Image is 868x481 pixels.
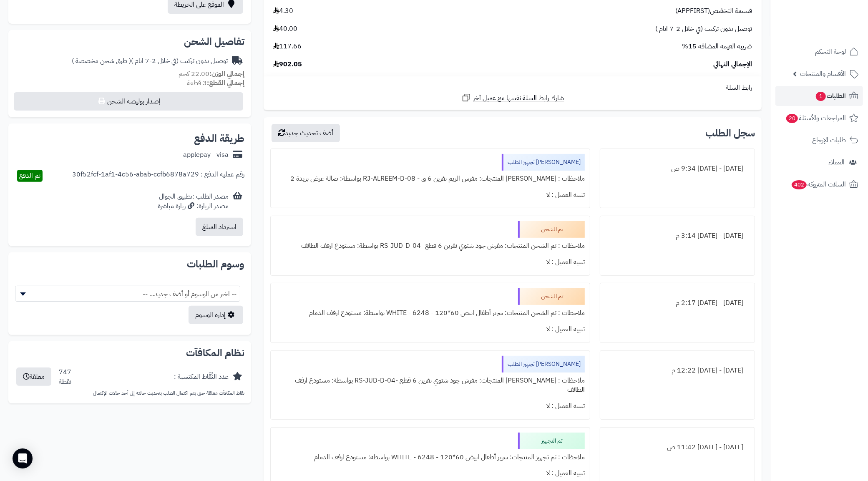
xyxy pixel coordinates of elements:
[272,124,340,142] button: أضف تحديث جديد
[276,254,585,270] div: تنبيه العميل : لا
[273,60,302,69] span: 902.05
[187,78,244,88] small: 3 قطعة
[273,24,297,34] span: 40.00
[675,6,752,16] span: قسيمة التخفيض(APPFIRST)
[14,92,243,111] button: إصدار بوليصة الشحن
[209,69,244,79] strong: إجمالي الوزن:
[461,93,564,103] a: شارك رابط السلة نفسها مع عميل آخر
[815,90,846,102] span: الطلبات
[158,192,229,211] div: مصدر الطلب :تطبيق الجوال
[16,368,51,386] button: معلقة
[276,449,585,466] div: ملاحظات : تم تجهيز المنتجات: سرير أطفال ابيض 60*120 - WHITE - 6248 بواسطة: مستودع ارفف الدمام
[792,180,807,189] span: 402
[800,68,846,80] span: الأقسام والمنتجات
[276,305,585,321] div: ملاحظات : تم الشحن المنتجات: سرير أطفال ابيض 60*120 - WHITE - 6248 بواسطة: مستودع ارفف الدمام
[605,363,750,379] div: [DATE] - [DATE] 12:22 م
[518,221,585,238] div: تم الشحن
[196,218,243,236] button: استرداد المبلغ
[72,56,228,66] div: توصيل بدون تركيب (في خلال 2-7 ايام )
[15,286,240,302] span: -- اختر من الوسوم أو أضف جديد... --
[174,372,229,382] div: عدد النِّقَاط المكتسبة :
[276,373,585,398] div: ملاحظات : [PERSON_NAME] المنتجات: مفرش جود شتوي نفرين 6 قطع -RS-JUD-D-04 بواسطة: مستودع ارفف الطائف
[59,377,71,387] div: نقطة
[775,174,863,194] a: السلات المتروكة402
[828,156,845,168] span: العملاء
[276,187,585,203] div: تنبيه العميل : لا
[276,171,585,187] div: ملاحظات : [PERSON_NAME] المنتجات: مفرش الريم نفرين 6 ق - RJ-ALREEM-D-08 بواسطة: صالة عرض بريدة 2
[775,42,863,62] a: لوحة التحكم
[276,321,585,337] div: تنبيه العميل : لا
[502,154,585,171] div: [PERSON_NAME] تجهيز الطلب
[276,398,585,414] div: تنبيه العميل : لا
[207,78,244,88] strong: إجمالي القطع:
[518,288,585,305] div: تم الشحن
[605,161,750,177] div: [DATE] - [DATE] 9:34 ص
[786,114,798,123] span: 20
[605,295,750,311] div: [DATE] - [DATE] 2:17 م
[811,23,860,40] img: logo-2.png
[713,60,752,69] span: الإجمالي النهائي
[158,201,229,211] div: مصدر الزيارة: زيارة مباشرة
[775,130,863,150] a: طلبات الإرجاع
[815,46,846,58] span: لوحة التحكم
[72,56,131,66] span: ( طرق شحن مخصصة )
[15,286,240,302] span: -- اختر من الوسوم أو أضف جديد... --
[655,24,752,34] span: توصيل بدون تركيب (في خلال 2-7 ايام )
[812,134,846,146] span: طلبات الإرجاع
[276,238,585,254] div: ملاحظات : تم الشحن المنتجات: مفرش جود شتوي نفرين 6 قطع -RS-JUD-D-04 بواسطة: مستودع ارفف الطائف
[72,170,244,182] div: رقم عملية الدفع : 30f52fcf-1af1-4c56-abab-ccfb6878a729
[605,439,750,456] div: [DATE] - [DATE] 11:42 ص
[775,86,863,106] a: الطلبات1
[267,83,758,93] div: رابط السلة
[791,179,846,190] span: السلات المتروكة
[775,108,863,128] a: المراجعات والأسئلة20
[473,93,564,103] span: شارك رابط السلة نفسها مع عميل آخر
[273,42,302,51] span: 117.66
[518,433,585,449] div: تم التجهيز
[785,112,846,124] span: المراجعات والأسئلة
[816,92,826,101] span: 1
[705,128,755,138] h3: سجل الطلب
[183,150,229,160] div: applepay - visa
[15,259,244,269] h2: وسوم الطلبات
[502,356,585,373] div: [PERSON_NAME] تجهيز الطلب
[15,37,244,47] h2: تفاصيل الشحن
[15,390,244,397] p: نقاط المكافآت معلقة حتى يتم اكتمال الطلب بتحديث حالته إلى أحد حالات الإكتمال
[775,152,863,172] a: العملاء
[273,6,296,16] span: -4.30
[189,306,243,324] a: إدارة الوسوم
[682,42,752,51] span: ضريبة القيمة المضافة 15%
[13,448,33,468] div: Open Intercom Messenger
[15,348,244,358] h2: نظام المكافآت
[19,171,40,181] span: تم الدفع
[179,69,244,79] small: 22.00 كجم
[59,368,71,387] div: 747
[605,228,750,244] div: [DATE] - [DATE] 3:14 م
[194,133,244,144] h2: طريقة الدفع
